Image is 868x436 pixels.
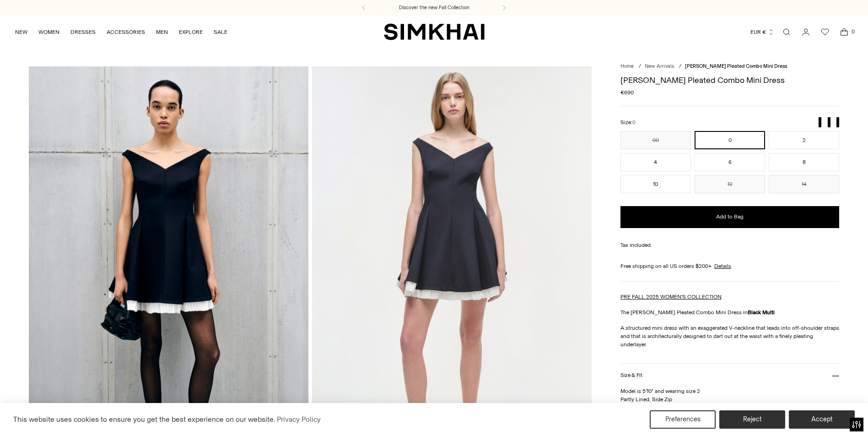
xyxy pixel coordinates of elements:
button: Preferences [650,410,716,429]
p: Model is 5'10" and wearing size 2 Partly Lined, Side Zip [620,387,840,403]
button: Add to Bag [620,206,840,228]
a: PRE FALL 2025 WOMEN'S COLLECTION [620,294,722,300]
a: SALE [214,22,227,42]
button: 14 [769,175,839,193]
button: 0 [695,131,765,149]
a: Home [620,63,634,69]
div: Tax included. [620,241,840,249]
button: 6 [695,153,765,171]
span: This website uses cookies to ensure you get the best experience on our website. [13,415,275,424]
a: Privacy Policy (opens in a new tab) [275,413,322,426]
button: 10 [620,175,691,193]
h3: Size & Fit [620,372,642,378]
a: Wishlist [816,23,834,41]
div: / [639,63,641,71]
a: WOMEN [38,22,59,42]
button: 12 [695,175,765,193]
a: New Arrivals [645,63,674,69]
a: Open cart modal [835,23,853,41]
a: Details [714,262,731,270]
span: 0 [849,27,857,36]
button: 00 [620,131,691,149]
a: Open search modal [777,23,796,41]
p: The [PERSON_NAME] Pleated Combo Mini Dress in [620,308,840,316]
a: SIMKHAI [384,23,485,41]
nav: breadcrumbs [620,63,840,71]
strong: Black Multi [748,309,775,316]
button: EUR € [750,22,774,42]
span: 0 [632,120,636,125]
p: A structured mini dress with an exaggerated V-neckline that leads into off-shoulder straps and th... [620,324,840,349]
a: DRESSES [70,22,96,42]
span: Add to Bag [716,213,744,221]
a: MEN [156,22,168,42]
div: / [679,63,681,71]
label: Size: [620,118,636,127]
button: 8 [769,153,839,171]
h1: [PERSON_NAME] Pleated Combo Mini Dress [620,76,840,84]
span: €690 [620,88,634,97]
button: Accept [789,410,855,429]
span: [PERSON_NAME] Pleated Combo Mini Dress [685,63,787,69]
a: Discover the new Fall Collection [399,4,469,11]
a: Go to the account page [797,23,815,41]
div: Free shipping on all US orders $200+ [620,262,840,270]
button: Size & Fit [620,364,840,387]
a: NEW [15,22,27,42]
a: EXPLORE [179,22,203,42]
button: 4 [620,153,691,171]
a: ACCESSORIES [107,22,145,42]
button: Reject [719,410,785,429]
button: 2 [769,131,839,149]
